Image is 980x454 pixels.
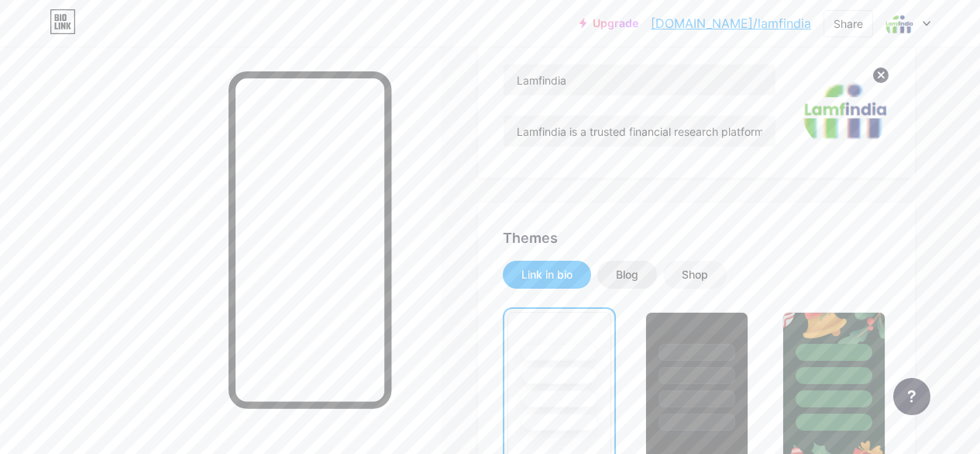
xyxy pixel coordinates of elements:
[682,267,708,282] div: Shop
[651,14,811,33] a: [DOMAIN_NAME]/lamfindia
[616,267,638,282] div: Blog
[834,16,863,32] div: Share
[521,267,573,282] div: Link in bio
[503,227,890,248] div: Themes
[885,9,914,38] img: lamfindia
[579,17,638,29] a: Upgrade
[801,64,890,153] img: lamfindia
[504,64,775,95] input: Name
[504,116,775,147] input: Bio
